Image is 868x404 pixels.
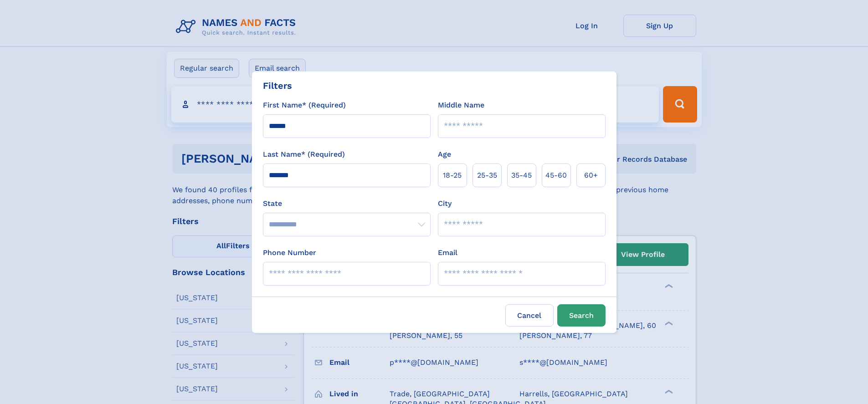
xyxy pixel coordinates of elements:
label: City [438,198,452,209]
label: State [263,198,431,209]
label: Middle Name [438,100,484,111]
label: Email [438,247,457,258]
label: Cancel [505,304,554,327]
span: 60+ [584,170,598,181]
button: Search [557,304,606,327]
label: Phone Number [263,247,316,258]
div: Filters [263,79,292,92]
span: 35‑45 [511,170,532,181]
span: 25‑35 [477,170,497,181]
span: 45‑60 [545,170,567,181]
span: 18‑25 [443,170,462,181]
label: Last Name* (Required) [263,149,345,160]
label: Age [438,149,451,160]
label: First Name* (Required) [263,100,346,111]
